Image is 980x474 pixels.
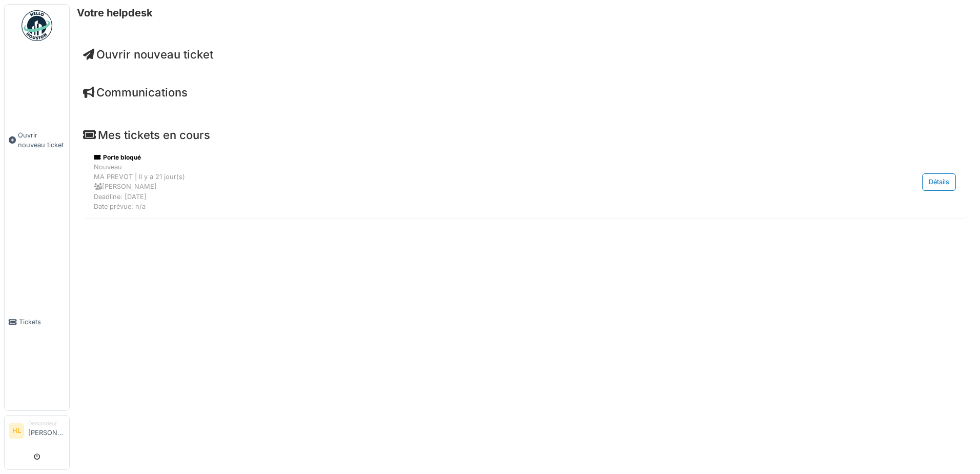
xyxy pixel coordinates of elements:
li: [PERSON_NAME] [28,420,65,442]
span: Ouvrir nouveau ticket [18,130,65,150]
a: HL Demandeur[PERSON_NAME] [9,420,65,444]
div: Détails [922,173,956,190]
span: Tickets [19,317,65,327]
h4: Communications [83,86,967,99]
a: Ouvrir nouveau ticket [83,48,213,61]
div: Nouveau MA PREVOT | Il y a 21 jour(s) [PERSON_NAME] Deadline: [DATE] Date prévue: n/a [94,162,830,211]
a: Tickets [5,233,69,410]
img: Badge_color-CXgf-gQk.svg [22,10,52,41]
a: Porte bloqué NouveauMA PREVOT | Il y a 21 jour(s) [PERSON_NAME]Deadline: [DATE]Date prévue: n/a D... [91,150,958,214]
li: HL [9,423,24,439]
div: Porte bloqué [94,153,830,162]
a: Ouvrir nouveau ticket [5,47,69,233]
div: Demandeur [28,420,65,427]
h6: Votre helpdesk [77,7,153,19]
h4: Mes tickets en cours [83,128,967,142]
